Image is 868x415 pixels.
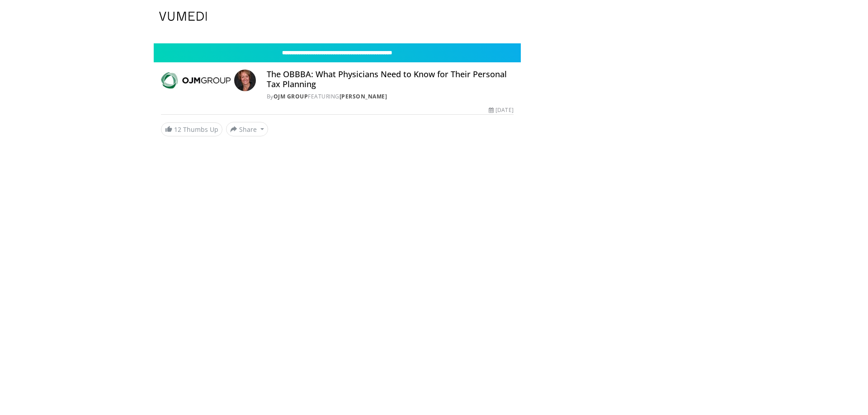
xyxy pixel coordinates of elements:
a: [PERSON_NAME] [340,93,387,100]
a: 12 Thumbs Up [161,122,222,136]
img: Avatar [234,70,256,91]
div: By FEATURING [267,93,514,101]
a: OJM Group [274,93,308,100]
button: Share [226,122,268,136]
span: 12 [174,125,181,134]
h4: The OBBBA: What Physicians Need to Know for Their Personal Tax Planning [267,70,514,89]
img: OJM Group [161,70,231,91]
img: VuMedi Logo [159,12,207,21]
div: [DATE] [489,106,513,114]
